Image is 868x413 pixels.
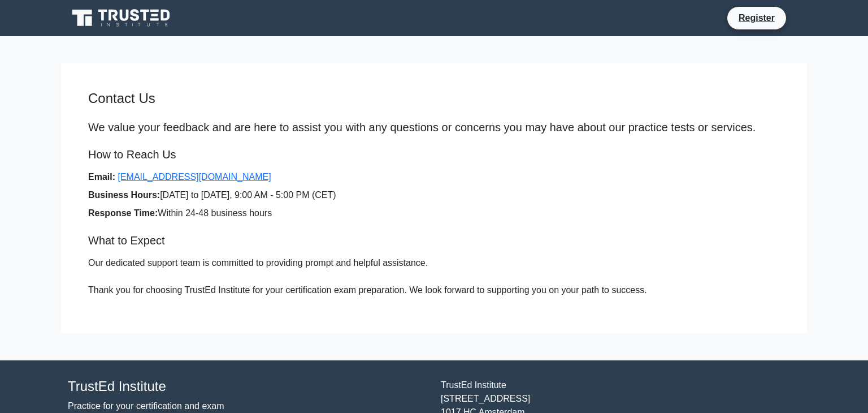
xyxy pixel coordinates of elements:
a: [EMAIL_ADDRESS][DOMAIN_NAME] [118,172,271,182]
li: Within 24-48 business hours [88,206,780,220]
p: We value your feedback and are here to assist you with any questions or concerns you may have abo... [88,121,780,134]
strong: Response Time: [88,208,158,218]
h4: TrustEd Institute [68,378,427,395]
h4: Contact Us [88,91,780,107]
a: Practice for your certification and exam [68,401,224,411]
strong: Business Hours: [88,190,160,200]
h5: What to Expect [88,234,780,247]
h5: How to Reach Us [88,148,780,161]
p: Our dedicated support team is committed to providing prompt and helpful assistance. [88,256,780,270]
a: Register [732,11,782,25]
li: [DATE] to [DATE], 9:00 AM - 5:00 PM (CET) [88,188,780,202]
strong: Email: [88,172,115,182]
p: Thank you for choosing TrustEd Institute for your certification exam preparation. We look forward... [88,283,780,297]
